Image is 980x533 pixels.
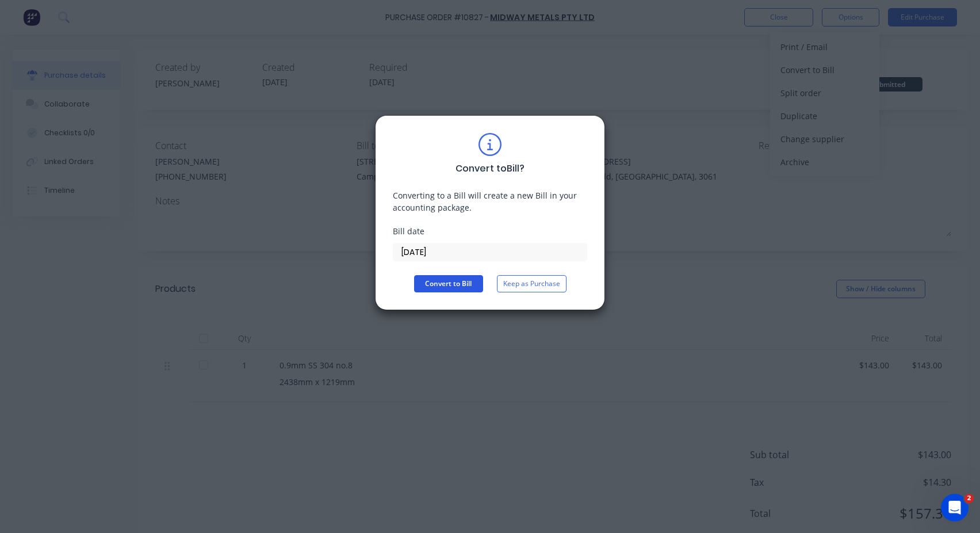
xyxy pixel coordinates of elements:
div: Bill date [393,225,587,237]
div: Converting to a Bill will create a new Bill in your accounting package. [393,189,587,214]
button: Convert to Bill [414,275,483,292]
div: Convert to Bill ? [455,162,525,176]
iframe: Intercom live chat [941,494,968,521]
span: 2 [964,494,974,503]
button: Keep as Purchase [497,275,566,292]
